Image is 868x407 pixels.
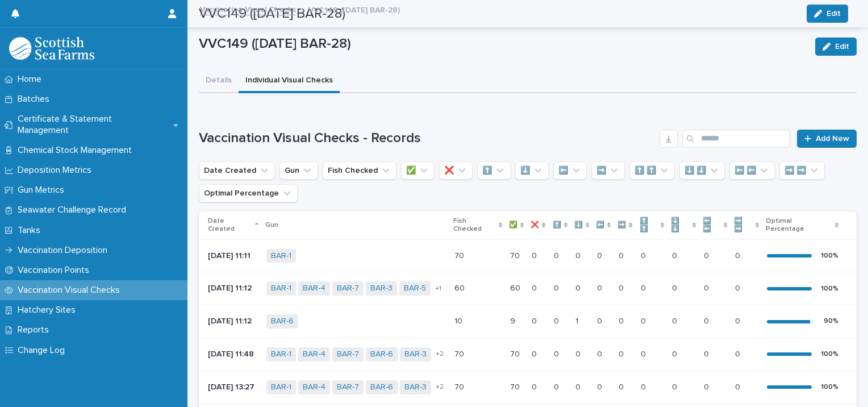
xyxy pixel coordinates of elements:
p: 0 [672,281,679,293]
p: Vaccination Points [13,265,98,276]
p: Hatchery Sites [13,305,85,315]
a: BAR-3 [370,284,393,293]
input: Search [682,130,790,148]
p: 0 [704,314,711,326]
p: 0 [641,281,648,293]
div: 100 % [821,285,838,293]
a: BAR-7 [337,350,359,359]
button: ➡️ ➡️ [779,161,825,180]
p: 0 [532,380,539,392]
p: 0 [575,249,583,261]
p: 0 [672,249,679,261]
button: ➡️ [591,161,625,180]
button: Individual Visual Checks [239,69,340,93]
p: 0 [619,249,626,261]
p: Certificate & Statement Management [13,114,173,135]
div: 100 % [821,350,838,358]
p: Fish Checked [453,215,496,236]
a: BAR-6 [271,317,294,326]
p: Deposition Metrics [13,165,101,176]
p: 0 [735,314,742,326]
tr: [DATE] 13:27BAR-1 BAR-4 BAR-7 BAR-6 BAR-3 +27070 7070 00 00 00 00 00 00 00 00 00 100% [199,371,857,404]
p: ⬇️ ⬇️ [671,215,689,236]
p: 0 [597,380,604,392]
p: 0 [672,314,679,326]
p: ⬆️ ⬆️ [640,215,658,236]
p: 0 [554,249,561,261]
a: Add New [797,130,857,148]
a: BAR-7 [337,284,359,293]
button: ✅ [401,161,435,180]
button: Date Created [199,161,275,180]
div: 100 % [821,383,838,391]
p: 0 [735,281,742,293]
p: 0 [597,314,604,326]
p: [DATE] 11:11 [208,251,257,261]
p: 0 [597,347,604,359]
p: ➡️ [617,219,626,231]
tr: [DATE] 11:12BAR-1 BAR-4 BAR-7 BAR-3 BAR-5 +16060 6060 00 00 00 00 00 00 00 00 00 100% [199,272,857,305]
p: 0 [735,380,742,392]
p: Home [13,74,51,85]
p: 0 [704,347,711,359]
p: VVC149 ([DATE] BAR-28) [308,3,400,15]
a: BAR-4 [303,350,325,359]
p: 0 [554,347,561,359]
button: ⬆️ [477,161,511,180]
p: 0 [619,380,626,392]
p: ⬇️ [574,219,583,231]
p: Vaccination Deposition [13,245,116,256]
p: 70 [510,380,522,392]
span: + 2 [436,351,444,358]
p: 0 [641,347,648,359]
p: Change Log [13,345,74,356]
p: 70 [454,347,466,359]
tr: [DATE] 11:12BAR-6 1010 99 00 00 11 00 00 00 00 00 00 90% [199,305,857,338]
a: BAR-1 [271,251,291,261]
p: 0 [641,380,648,392]
a: BAR-3 [404,383,427,392]
button: ⬇️ [515,161,549,180]
p: 0 [575,281,583,293]
p: VVC149 ([DATE] BAR-28) [199,36,806,52]
tr: [DATE] 11:48BAR-1 BAR-4 BAR-7 BAR-6 BAR-3 +27070 7070 00 00 00 00 00 00 00 00 00 100% [199,338,857,371]
p: 0 [554,281,561,293]
a: BAR-3 [404,350,427,359]
p: [DATE] 11:12 [208,317,257,326]
button: Fish Checked [323,161,397,180]
button: ⬇️ ⬇️ [679,161,725,180]
p: Tanks [13,225,49,236]
p: 0 [575,380,583,392]
p: Batches [13,94,59,105]
p: 0 [704,281,711,293]
a: BAR-6 [370,350,393,359]
p: 0 [672,347,679,359]
p: ❌ [531,219,539,231]
button: Details [199,69,239,93]
a: BAR-5 [404,284,426,293]
p: Gun [265,219,278,231]
span: + 2 [436,384,444,391]
p: Vaccination Visual Checks [13,285,129,296]
p: 70 [454,249,466,261]
span: Add New [816,135,849,143]
span: + 1 [435,285,441,292]
p: 0 [735,347,742,359]
a: BAR-4 [303,383,325,392]
img: uOABhIYSsOPhGJQdTwEw [9,37,94,60]
a: BAR-1 [271,350,291,359]
a: BAR-1 [271,383,291,392]
p: ⬆️ [553,219,561,231]
p: Gun Metrics [13,185,73,196]
p: 0 [619,281,626,293]
p: 0 [641,314,648,326]
p: 0 [619,347,626,359]
p: 0 [704,380,711,392]
p: 60 [510,281,523,293]
div: 100 % [821,252,838,260]
button: ⬆️ ⬆️ [629,161,675,180]
p: Reports [13,325,58,335]
p: 0 [597,249,604,261]
p: Chemical Stock Management [13,145,141,156]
